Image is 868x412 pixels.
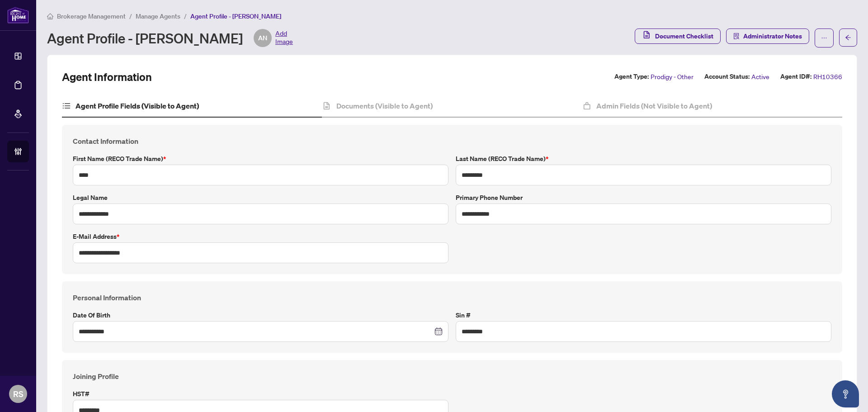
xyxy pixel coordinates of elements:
label: First Name (RECO Trade Name) [73,154,448,164]
label: Legal Name [73,193,448,203]
label: Sin # [456,310,831,320]
button: Administrator Notes [726,28,809,44]
label: Account Status: [704,71,750,82]
h2: Agent Information [62,70,152,84]
span: Active [751,71,769,82]
label: Date of Birth [73,310,448,320]
div: Agent Profile - [PERSON_NAME] [47,29,293,47]
label: Primary Phone Number [456,193,831,203]
li: / [184,11,187,21]
span: home [47,13,53,19]
span: Brokerage Management [57,12,126,20]
span: RS [13,388,24,400]
label: Agent ID#: [780,71,811,82]
span: Agent Profile - [PERSON_NAME] [190,12,281,20]
span: Document Checklist [655,29,713,43]
h4: Joining Profile [73,371,831,382]
span: arrow-left [845,34,851,41]
h4: Personal Information [73,292,831,303]
img: logo [7,7,29,24]
li: / [129,11,132,21]
span: RH10366 [813,71,842,82]
button: Open asap [832,380,859,407]
label: HST# [73,389,448,399]
h4: Agent Profile Fields (Visible to Agent) [75,100,199,111]
label: E-mail Address [73,232,448,242]
span: solution [733,33,740,39]
label: Last Name (RECO Trade Name) [456,154,831,164]
h4: Documents (Visible to Agent) [336,100,433,111]
h4: Contact Information [73,136,831,147]
span: Manage Agents [136,12,180,20]
button: Document Checklist [635,28,721,44]
h4: Admin Fields (Not Visible to Agent) [596,100,712,111]
span: ellipsis [821,35,827,41]
span: Add Image [275,29,293,47]
span: Prodigy - Other [651,71,693,82]
span: AN [258,33,267,43]
span: Administrator Notes [743,29,802,43]
label: Agent Type: [614,71,649,82]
